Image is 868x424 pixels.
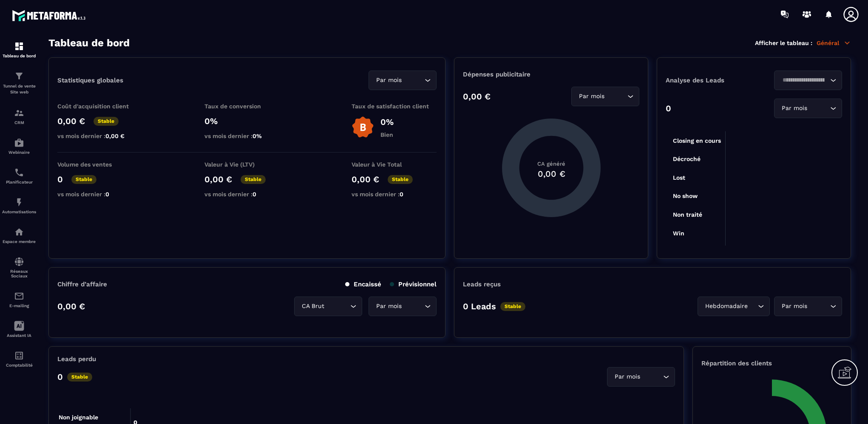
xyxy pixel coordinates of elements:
[374,302,403,311] span: Par mois
[463,301,496,311] p: 0 Leads
[352,191,437,198] p: vs mois dernier :
[673,174,685,181] tspan: Lost
[204,161,289,168] p: Valeur à Vie (LTV)
[774,71,842,90] div: Search for option
[2,102,36,131] a: formationformationCRM
[673,230,684,237] tspan: Win
[577,92,606,101] span: Par mois
[105,133,125,139] span: 0,00 €
[698,297,770,316] div: Search for option
[57,191,142,198] p: vs mois dernier :
[673,211,702,218] tspan: Non traité
[780,302,809,311] span: Par mois
[105,191,109,198] span: 0
[701,359,842,367] p: Répartition des clients
[463,280,501,288] p: Leads reçus
[2,285,36,314] a: emailemailE-mailing
[71,175,96,184] p: Stable
[2,303,36,308] p: E-mailing
[2,83,36,95] p: Tunnel de vente Site web
[403,302,423,311] input: Search for option
[252,133,262,139] span: 0%
[2,250,36,285] a: social-networksocial-networkRéseaux Sociaux
[2,209,36,214] p: Automatisations
[374,76,403,85] span: Par mois
[817,39,851,47] p: Général
[400,191,403,198] span: 0
[2,120,36,125] p: CRM
[2,344,36,374] a: accountantaccountantComptabilité
[403,76,423,85] input: Search for option
[204,116,289,126] p: 0%
[352,116,374,139] img: b-badge-o.b3b20ee6.svg
[673,155,701,162] tspan: Décroché
[2,65,36,102] a: formationformationTunnel de vente Site web
[774,99,842,118] div: Search for option
[345,280,381,288] p: Encaissé
[14,41,24,51] img: formation
[57,174,63,184] p: 0
[14,108,24,118] img: formation
[642,372,661,382] input: Search for option
[67,373,92,382] p: Stable
[57,116,85,126] p: 0,00 €
[2,363,36,367] p: Comptabilité
[204,103,289,110] p: Taux de conversion
[2,131,36,161] a: automationsautomationsWebinaire
[809,302,828,311] input: Search for option
[749,302,756,311] input: Search for option
[463,71,639,78] p: Dépenses publicitaire
[571,87,639,106] div: Search for option
[57,161,142,168] p: Volume des ventes
[673,137,721,144] tspan: Closing en cours
[204,191,289,198] p: vs mois dernier :
[2,314,36,344] a: Assistant IA
[703,302,749,311] span: Hebdomadaire
[14,167,24,178] img: scheduler
[241,175,266,184] p: Stable
[59,414,98,421] tspan: Non joignable
[369,297,437,316] div: Search for option
[2,269,36,278] p: Réseaux Sociaux
[12,8,88,23] img: logo
[2,220,36,250] a: automationsautomationsEspace membre
[463,91,491,102] p: 0,00 €
[204,174,232,184] p: 0,00 €
[300,302,326,311] span: CA Brut
[380,131,394,138] p: Bien
[57,103,142,110] p: Coût d'acquisition client
[57,372,63,382] p: 0
[780,104,809,113] span: Par mois
[606,92,625,101] input: Search for option
[14,138,24,148] img: automations
[666,76,754,84] p: Analyse des Leads
[780,76,828,85] input: Search for option
[57,355,96,363] p: Leads perdu
[2,150,36,155] p: Webinaire
[14,71,24,81] img: formation
[2,54,36,58] p: Tableau de bord
[2,161,36,191] a: schedulerschedulerPlanificateur
[352,161,437,168] p: Valeur à Vie Total
[57,301,85,311] p: 0,00 €
[326,302,348,311] input: Search for option
[388,175,413,184] p: Stable
[14,351,24,361] img: accountant
[500,302,525,311] p: Stable
[755,40,812,46] p: Afficher le tableau :
[352,103,437,110] p: Taux de satisfaction client
[774,297,842,316] div: Search for option
[94,117,119,126] p: Stable
[2,180,36,184] p: Planificateur
[204,133,289,139] p: vs mois dernier :
[607,367,675,387] div: Search for option
[380,117,394,127] p: 0%
[252,191,256,198] span: 0
[352,174,379,184] p: 0,00 €
[294,297,362,316] div: Search for option
[48,37,130,49] h3: Tableau de bord
[2,239,36,244] p: Espace membre
[390,280,437,288] p: Prévisionnel
[613,372,642,382] span: Par mois
[14,257,24,267] img: social-network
